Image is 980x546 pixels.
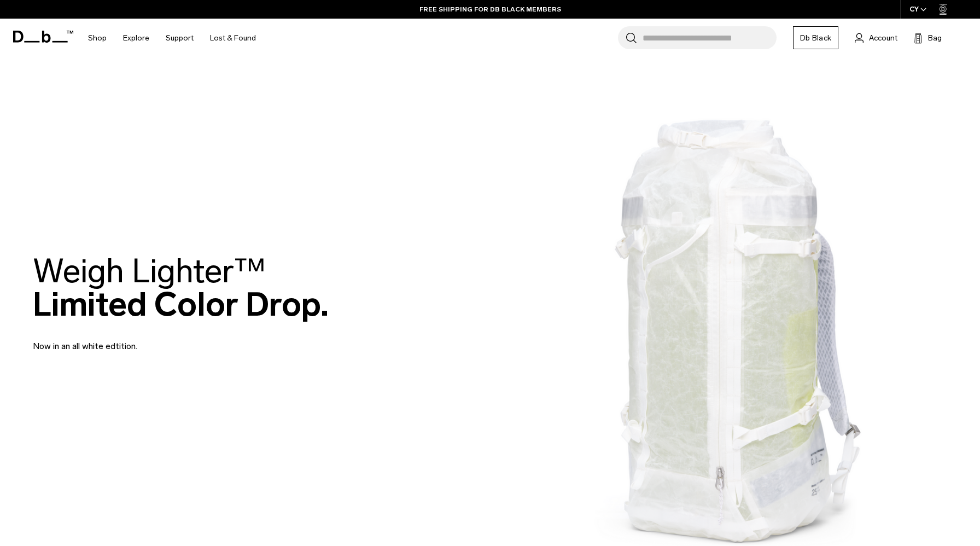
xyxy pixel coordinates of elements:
span: Account [869,32,897,44]
p: Now in an all white edtition. [33,327,295,353]
span: Bag [928,32,942,44]
h2: Limited Color Drop. [33,254,329,321]
a: Account [855,31,897,44]
span: Weigh Lighter™ [33,251,266,291]
a: FREE SHIPPING FOR DB BLACK MEMBERS [419,4,561,14]
a: Lost & Found [210,19,256,57]
a: Explore [123,19,149,57]
a: Support [166,19,194,57]
a: Db Black [793,26,838,49]
button: Bag [914,31,942,44]
nav: Main Navigation [80,19,264,57]
a: Shop [88,19,107,57]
